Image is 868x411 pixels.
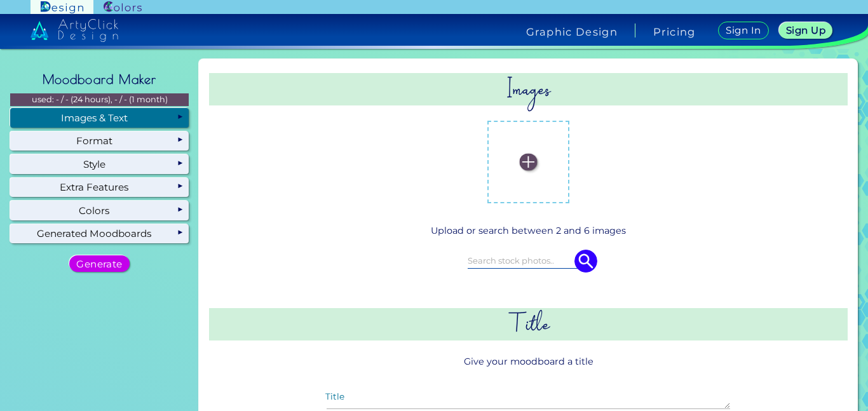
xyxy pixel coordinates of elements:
[209,350,848,374] p: Give your moodboard a title
[78,259,121,268] h5: Generate
[10,178,189,197] div: Extra Features
[209,73,848,105] h2: Images
[10,224,189,243] div: Generated Moodboards
[10,93,189,106] p: used: - / - (24 hours), - / - (1 month)
[526,27,618,37] h4: Graphic Design
[781,23,831,38] a: Sign Up
[10,154,189,173] div: Style
[36,65,163,93] h2: Moodboard Maker
[104,1,142,13] img: ArtyClick Colors logo
[10,201,189,220] div: Colors
[727,26,759,35] h5: Sign In
[574,250,597,273] img: icon search
[325,393,344,401] label: Title
[787,26,824,35] h5: Sign Up
[468,253,590,267] input: Search stock photos..
[653,27,696,37] a: Pricing
[214,224,843,238] p: Upload or search between 2 and 6 images
[10,131,189,151] div: Format
[209,308,848,340] h2: Title
[720,22,767,39] a: Sign In
[520,153,537,170] img: icon_plus_white.svg
[31,19,118,42] img: artyclick_design_logo_white_combined_path.svg
[10,108,189,127] div: Images & Text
